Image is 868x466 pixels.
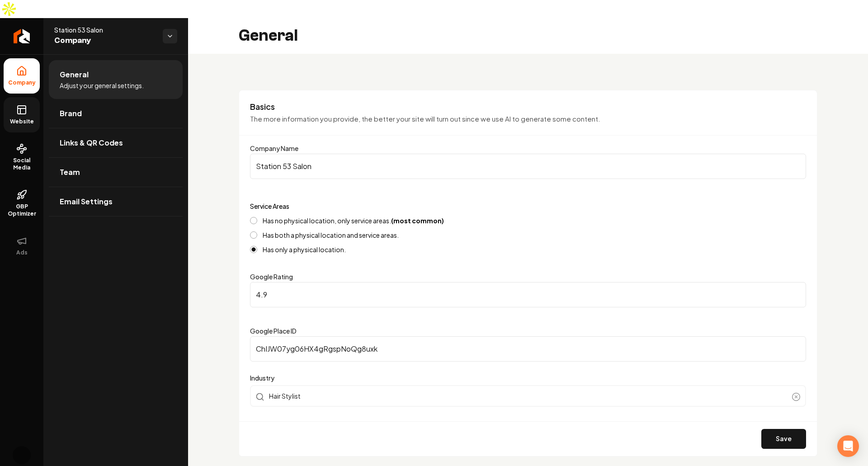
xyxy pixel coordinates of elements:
p: The more information you provide, the better your site will turn out since we use AI to generate ... [250,114,806,124]
a: Website [4,97,40,132]
span: Website [6,118,38,125]
a: Links & QR Codes [49,128,183,157]
span: Email Settings [60,196,113,207]
button: Open user button [13,446,31,464]
span: Ads [13,249,31,256]
span: General [60,69,89,80]
span: Social Media [4,157,40,171]
strong: (most common) [391,217,444,225]
label: Industry [250,372,806,383]
a: GBP Optimizer [4,182,40,225]
div: Open Intercom Messenger [837,435,859,457]
label: Company Name [250,144,298,152]
span: Company [54,34,156,47]
span: Links & QR Codes [60,137,123,148]
label: Google Place ID [250,327,297,335]
input: Company Name [250,154,806,179]
a: Team [49,158,183,187]
input: Google Place ID [250,336,806,362]
span: Station 53 Salon [54,25,156,34]
span: GBP Optimizer [4,203,40,217]
img: Rebolt Logo [14,29,30,43]
label: Has both a physical location and service areas. [263,232,399,238]
label: Service Areas [250,202,289,210]
h3: Basics [250,101,806,112]
span: Adjust your general settings. [60,81,144,90]
label: Google Rating [250,273,293,281]
span: Company [5,79,39,86]
a: Brand [49,99,183,128]
span: Team [60,167,80,178]
input: Google Rating [250,282,806,307]
button: Ads [4,228,40,264]
label: Has no physical location, only service areas. [263,217,444,224]
h2: General [239,27,298,45]
span: Brand [60,108,82,119]
a: Email Settings [49,187,183,216]
label: Has only a physical location. [263,246,346,253]
img: Sagar Soni [13,446,31,464]
a: Social Media [4,136,40,179]
button: Save [761,429,806,449]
